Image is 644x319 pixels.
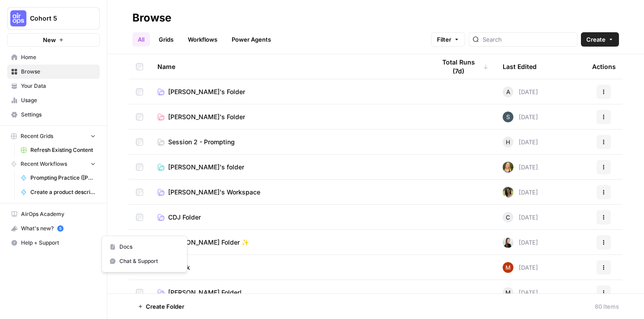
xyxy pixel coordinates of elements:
div: [DATE] [503,237,538,248]
span: Usage [21,96,96,104]
span: Recent Workflows [21,160,67,168]
a: Create a product description ([PERSON_NAME]) [17,185,100,199]
a: Usage [7,93,100,108]
span: H [506,138,510,147]
span: Create Folder [146,302,184,311]
img: 39yvk6re8pq17klu4428na3vpvu6 [503,237,513,248]
div: Help + Support [102,236,187,272]
a: [PERSON_NAME]'s Folder [157,112,421,121]
div: Actions [592,54,616,79]
button: Create Folder [132,299,190,314]
span: [PERSON_NAME]'s Workspace [168,188,260,197]
img: l7wc9lttar9mml2em7ssp1le7bvz [503,112,513,122]
div: [DATE] [503,262,538,273]
a: All [132,32,150,47]
div: Name [157,54,421,79]
div: Browse [132,11,171,25]
a: [PERSON_NAME]'s Folder [157,87,421,96]
button: What's new? 5 [7,221,100,236]
button: New [7,33,100,47]
span: Session 2 - Prompting [168,138,235,147]
span: New [43,35,56,44]
span: A [506,87,510,96]
span: AirOps Academy [21,210,96,218]
a: Maciek [157,263,421,272]
span: [PERSON_NAME] Folder ✨ [168,238,249,247]
span: Refresh Existing Content [30,146,96,154]
div: [DATE] [503,287,538,298]
span: Help + Support [21,239,96,247]
a: [PERSON_NAME] Folder ✨ [157,238,421,247]
div: 80 Items [595,302,619,311]
a: Workflows [182,32,223,47]
span: Recent Grids [21,132,53,140]
button: Filter [431,32,465,47]
span: Filter [437,35,451,44]
img: r24b6keouon8mlof60ptx1lwn1nq [503,162,513,172]
img: ftiewkinvtttmmywn0rd7mbqrk6g [503,187,513,198]
span: Prompting Practice ([PERSON_NAME]) [30,174,96,182]
span: Settings [21,111,96,119]
a: [PERSON_NAME]'s Workspace [157,188,421,197]
span: [PERSON_NAME]'s folder [168,163,244,172]
div: Last Edited [503,54,537,79]
div: [DATE] [503,86,538,97]
a: AirOps Academy [7,207,100,221]
span: C [506,213,510,222]
button: Recent Workflows [7,157,100,171]
a: 5 [57,225,64,232]
a: Docs [106,240,183,254]
div: [DATE] [503,137,538,147]
div: [DATE] [503,212,538,223]
span: Your Data [21,82,96,90]
a: Prompting Practice ([PERSON_NAME]) [17,171,100,185]
span: Chat & Support [119,257,179,265]
a: Settings [7,108,100,122]
button: Help + Support [7,236,100,250]
button: Workspace: Cohort 5 [7,7,100,30]
div: [DATE] [503,187,538,198]
span: Create [586,35,606,44]
a: Your Data [7,79,100,93]
img: vrw3c2i85bxreej33hwq2s6ci9t1 [503,262,513,273]
div: What's new? [8,222,99,235]
a: [PERSON_NAME] Folder! [157,288,421,297]
button: Create [581,32,619,47]
a: Browse [7,65,100,79]
a: [PERSON_NAME]'s folder [157,163,421,172]
button: Chat & Support [106,254,183,268]
a: Home [7,50,100,65]
a: Session 2 - Prompting [157,138,421,147]
img: Cohort 5 Logo [10,10,26,26]
div: [DATE] [503,162,538,172]
span: Cohort 5 [30,14,84,23]
span: Browse [21,68,96,76]
span: Create a product description ([PERSON_NAME]) [30,188,96,196]
span: Home [21,53,96,61]
a: CDJ Folder [157,213,421,222]
a: Refresh Existing Content [17,143,100,157]
div: [DATE] [503,112,538,122]
span: M [505,288,511,297]
span: Docs [119,243,179,251]
input: Search [483,35,573,44]
text: 5 [59,226,61,231]
button: Recent Grids [7,129,100,143]
div: Total Runs (7d) [436,54,488,79]
a: Grids [153,32,179,47]
span: [PERSON_NAME]'s Folder [168,87,245,96]
a: Power Agents [226,32,276,47]
span: CDJ Folder [168,213,201,222]
span: [PERSON_NAME] Folder! [168,288,241,297]
span: [PERSON_NAME]'s Folder [168,112,245,121]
